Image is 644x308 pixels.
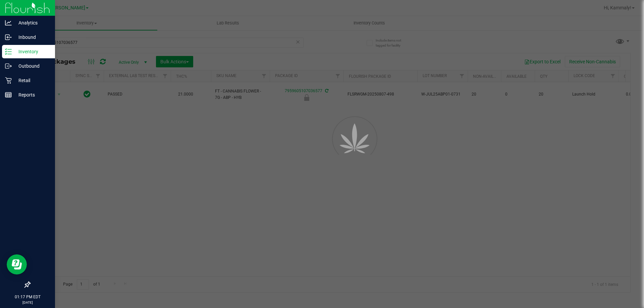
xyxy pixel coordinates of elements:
inline-svg: Inbound [5,34,12,41]
p: Analytics [12,19,52,27]
p: Reports [12,91,52,99]
inline-svg: Retail [5,77,12,84]
p: Inbound [12,33,52,41]
p: Inventory [12,48,52,56]
inline-svg: Inventory [5,48,12,55]
p: Retail [12,76,52,84]
p: [DATE] [3,300,52,305]
inline-svg: Reports [5,91,12,98]
inline-svg: Analytics [5,19,12,26]
p: Outbound [12,62,52,70]
p: 01:17 PM EDT [3,294,52,300]
iframe: Resource center [7,254,27,274]
inline-svg: Outbound [5,63,12,69]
